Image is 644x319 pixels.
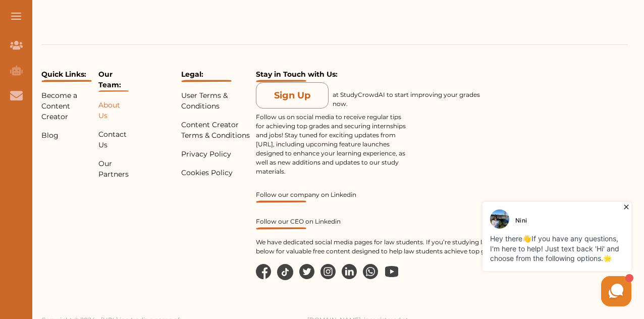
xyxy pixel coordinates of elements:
[256,264,271,279] img: facebook
[41,69,94,82] p: Quick Links:
[256,80,306,82] img: Under
[181,69,252,82] p: Legal:
[181,168,252,178] p: Cookies Policy
[256,191,563,203] a: Follow our company on Linkedin
[41,90,94,122] p: Become a Content Creator
[256,238,563,256] p: We have dedicated social media pages for law students. If you’re studying law, follow us on the p...
[256,113,407,176] p: Follow us on social media to receive regular tips for achieving top grades and securing internshi...
[256,200,306,203] img: Under
[98,90,129,92] img: Under
[320,264,336,279] img: in
[98,129,129,150] p: Contact Us
[384,264,399,279] img: wp
[402,199,634,309] iframe: HelpCrunch
[256,218,563,230] a: Follow our CEO on Linkedin
[342,264,357,279] img: li
[363,264,378,279] img: wp
[181,149,252,159] p: Privacy Policy
[256,227,306,230] img: Under
[567,69,628,72] iframe: Reviews Badge Modern Widget
[299,264,314,279] img: tw
[333,90,484,109] p: at StudyCrowdAI to start improving your grades now.
[41,130,94,141] p: Blog
[181,80,232,82] img: Under
[41,80,92,82] img: Under
[256,140,273,148] a: [URL]
[98,158,129,180] p: Our Partners
[256,69,563,82] p: Stay in Touch with Us:
[181,90,252,112] p: User Terms & Conditions
[256,82,329,109] button: Sign Up
[181,120,252,141] p: Content Creator Terms & Conditions
[98,69,129,92] p: Our Team:
[98,100,129,121] p: About Us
